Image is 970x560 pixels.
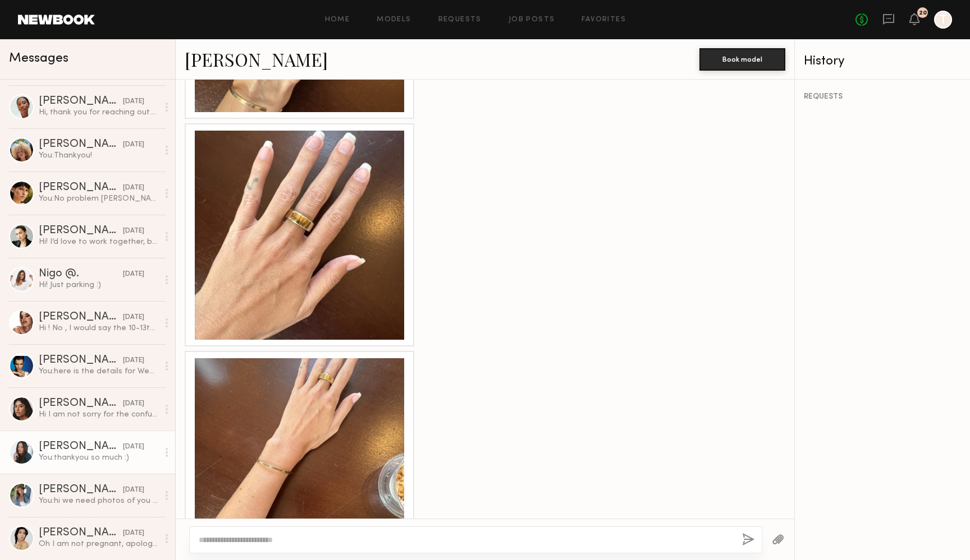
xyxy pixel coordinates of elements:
a: Job Posts [509,16,555,24]
div: Hi I am not sorry for the confusion [39,409,158,420]
div: REQUESTS [804,93,961,101]
div: You: thankyou so much :) [39,452,158,463]
div: You: No problem [PERSON_NAME] so great working with you :) [39,193,158,204]
div: [DATE] [123,312,144,323]
div: Hi! Just parking :) [39,280,158,290]
a: Models [377,16,411,24]
div: [PERSON_NAME] [39,484,123,496]
div: [PERSON_NAME]'[PERSON_NAME] [39,96,123,107]
a: [PERSON_NAME] [185,47,328,71]
div: History [804,55,961,68]
div: [DATE] [123,399,144,409]
a: Favorites [582,16,626,24]
div: [PERSON_NAME] [39,225,123,237]
div: Nigo @. [39,269,123,280]
button: Book model [699,48,785,71]
div: [PERSON_NAME] [39,182,123,193]
div: [PERSON_NAME] [39,398,123,409]
a: Book model [699,54,785,63]
div: [PERSON_NAME] [39,355,123,366]
div: [PERSON_NAME] [39,527,123,539]
div: Hi ! No , I would say the 10-13th would be the latest I can do [39,323,158,334]
span: Messages [9,52,68,65]
div: [DATE] [123,485,144,496]
div: [DATE] [123,355,144,366]
div: [DATE] [123,96,144,107]
a: T [934,11,952,29]
div: You: here is the details for Wednesdays casting, see you there! please come at noon-1pm [39,366,158,377]
div: You: hi we need photos of you pregnant or a link to your socials so we can see pregnancy for this... [39,496,158,506]
div: [DATE] [123,442,144,452]
div: Oh I am not pregnant, apologies for submitting [39,539,158,549]
div: [DATE] [123,528,144,539]
a: Requests [438,16,482,24]
div: [PERSON_NAME] [39,441,123,452]
div: [PERSON_NAME] [39,139,123,150]
div: [DATE] [123,140,144,150]
div: [DATE] [123,226,144,237]
div: Hi! I’d love to work together, but unfortunately I am not available on the 6th. Let me know if an... [39,237,158,247]
div: [PERSON_NAME] [39,312,123,323]
div: You: Thankyou! [39,150,158,161]
div: [DATE] [123,183,144,193]
a: Home [325,16,350,24]
div: Hi, thank you for reaching out. I am available on the 6th. What is the usage & rate for this proj... [39,107,158,118]
div: [DATE] [123,269,144,280]
div: 20 [919,10,927,16]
